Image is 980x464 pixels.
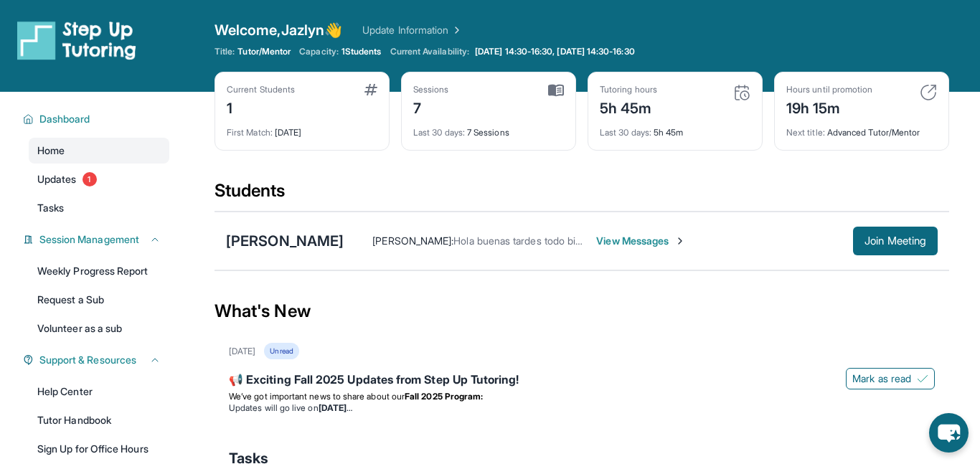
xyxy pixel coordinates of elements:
img: card [733,84,750,101]
button: Support & Resources [34,353,161,367]
span: Title: [215,46,235,57]
div: 7 [413,95,449,118]
a: [DATE] 14:30-16:30, [DATE] 14:30-16:30 [472,46,638,57]
span: Join Meeting [864,237,926,245]
img: card [364,84,377,95]
div: Tutoring hours [600,84,657,95]
div: 5h 45m [600,118,750,138]
div: 1 [227,95,295,118]
span: Mark as read [852,371,911,386]
div: Students [215,179,949,211]
div: 7 Sessions [413,118,564,138]
a: Updates1 [29,166,169,192]
div: What's New [215,280,949,343]
span: 1 Students [341,46,382,57]
div: [DATE] [229,346,255,357]
li: Updates will go live on [229,402,935,414]
span: Last 30 days : [413,127,465,138]
a: Home [29,138,169,164]
img: Chevron-Right [674,235,686,247]
span: Welcome, Jazlyn 👋 [215,20,342,40]
div: Sessions [413,84,449,95]
a: Tutor Handbook [29,407,169,433]
img: Mark as read [917,373,928,384]
span: [PERSON_NAME] : [372,235,453,247]
a: Request a Sub [29,287,169,313]
div: 5h 45m [600,95,657,118]
a: Sign Up for Office Hours [29,436,169,462]
span: Current Availability: [390,46,469,57]
img: card [548,84,564,97]
span: We’ve got important news to share about our [229,391,405,402]
div: Unread [264,343,298,359]
span: Tasks [37,201,64,215]
button: Mark as read [846,368,935,389]
button: Session Management [34,232,161,247]
button: chat-button [929,413,969,453]
span: Hola buenas tardes todo bien?? [453,235,597,247]
img: card [920,84,937,101]
a: Help Center [29,379,169,404]
div: Advanced Tutor/Mentor [786,118,937,138]
span: Dashboard [39,112,90,126]
strong: [DATE] [319,402,352,413]
span: View Messages [596,234,686,248]
a: Tasks [29,195,169,221]
span: [DATE] 14:30-16:30, [DATE] 14:30-16:30 [475,46,635,57]
span: Last 30 days : [600,127,651,138]
div: [PERSON_NAME] [226,231,344,251]
span: Session Management [39,232,139,247]
button: Dashboard [34,112,161,126]
a: Volunteer as a sub [29,316,169,341]
strong: Fall 2025 Program: [405,391,483,402]
img: Chevron Right [448,23,463,37]
span: Updates [37,172,77,186]
span: First Match : [227,127,273,138]
a: Update Information [362,23,463,37]
button: Join Meeting [853,227,938,255]
div: 19h 15m [786,95,872,118]
span: Support & Resources [39,353,136,367]
div: [DATE] [227,118,377,138]
img: logo [17,20,136,60]
div: Current Students [227,84,295,95]
div: 📢 Exciting Fall 2025 Updates from Step Up Tutoring! [229,371,935,391]
span: Tutor/Mentor [237,46,291,57]
span: 1 [83,172,97,186]
span: Capacity: [299,46,339,57]
span: Home [37,143,65,158]
div: Hours until promotion [786,84,872,95]
a: Weekly Progress Report [29,258,169,284]
span: Next title : [786,127,825,138]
